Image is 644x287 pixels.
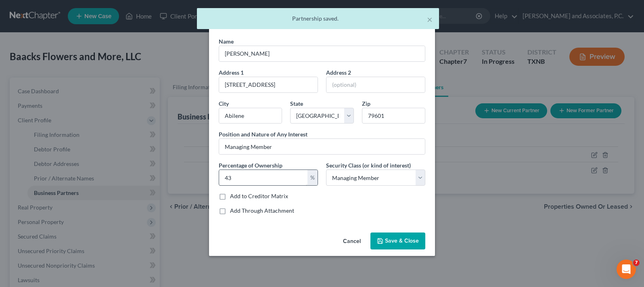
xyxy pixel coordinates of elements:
[230,192,288,200] label: Add to Creditor Matrix
[326,77,425,92] input: (optional)
[219,170,307,185] input: 0.00
[337,233,367,249] button: Cancel
[219,130,307,138] label: Position and Nature of Any Interest
[362,99,370,108] label: Zip
[219,68,244,77] label: Address 1
[219,161,282,170] label: Percentage of Ownership
[203,15,433,23] div: Partnership saved.
[326,161,411,170] label: Security Class (or kind of interest)
[290,99,303,108] label: State
[219,77,318,92] input: Enter address...
[370,233,425,249] button: Save & Close
[230,207,294,215] label: Add Through Attachment
[219,108,282,124] input: Enter city...
[326,68,351,77] label: Address 2
[362,108,425,124] input: XXXXX
[219,46,425,61] input: Enter name...
[633,260,640,266] span: 7
[427,15,433,24] button: ×
[219,139,425,154] input: --
[219,37,234,46] label: Name
[385,237,419,244] span: Save & Close
[617,260,636,279] iframe: Intercom live chat
[307,170,318,185] div: %
[219,99,229,108] label: City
